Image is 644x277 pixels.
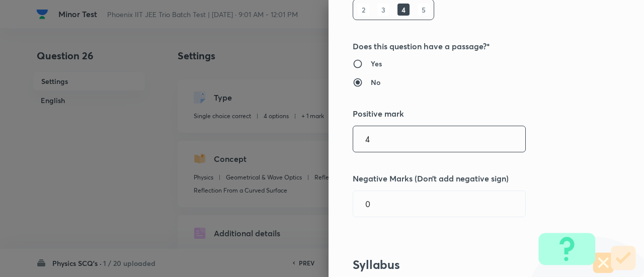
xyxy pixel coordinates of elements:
h6: Yes [371,58,382,69]
h6: 2 [357,4,369,16]
h5: Does this question have a passage?* [353,40,586,52]
h6: 5 [418,4,430,16]
input: Negative marks [353,191,525,217]
input: Positive marks [353,126,525,152]
h3: Syllabus [353,257,586,272]
h6: 3 [377,4,389,16]
h6: 4 [397,4,410,16]
h5: Positive mark [353,108,586,120]
h5: Negative Marks (Don’t add negative sign) [353,172,586,184]
h6: No [371,77,380,87]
